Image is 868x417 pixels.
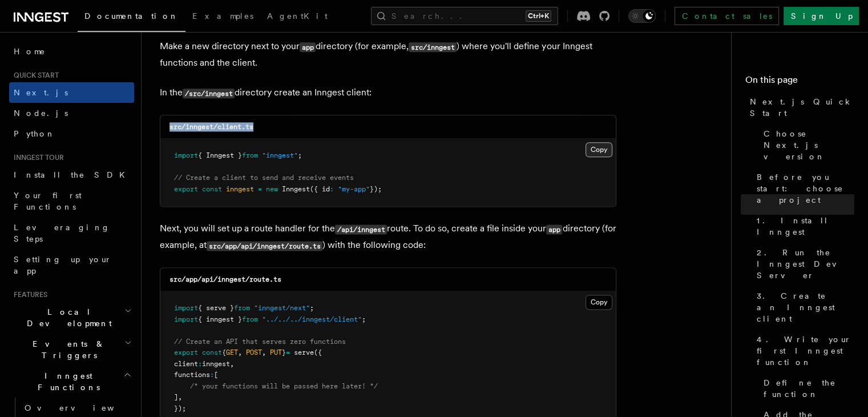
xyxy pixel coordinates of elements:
a: AgentKit [260,3,334,31]
span: , [238,348,242,356]
span: import [174,304,198,312]
a: 2. Run the Inngest Dev Server [752,242,854,286]
code: app [546,224,562,234]
span: "my-app" [338,185,370,193]
span: ; [298,151,302,159]
span: AgentKit [267,11,328,21]
span: Events & Triggers [9,338,124,361]
span: { serve } [198,304,234,312]
span: from [234,304,250,312]
a: Install the SDK [9,165,134,185]
span: new [266,185,278,193]
button: Inngest Functions [9,366,134,398]
span: ] [174,393,178,401]
a: Define the function [759,372,854,404]
span: 4. Write your first Inngest function [757,334,854,368]
span: Quick start [9,71,59,80]
span: inngest [226,185,254,193]
span: Next.js Quick Start [750,96,854,119]
code: /api/inngest [335,224,387,234]
span: 2. Run the Inngest Dev Server [757,247,854,281]
a: Choose Next.js version [759,123,854,167]
span: Your first Functions [14,191,82,211]
span: "../../../inngest/client" [262,315,362,323]
span: GET [226,348,238,356]
span: Choose Next.js version [764,128,854,162]
button: Toggle dark mode [628,9,656,23]
span: Next.js [14,88,68,97]
span: 3. Create an Inngest client [757,290,854,324]
a: Contact sales [675,7,779,25]
span: [ [214,371,218,379]
p: Next, you will set up a route handler for the route. To do so, create a file inside your director... [160,220,616,254]
span: : [210,371,214,379]
span: functions [174,371,210,379]
p: Make a new directory next to your directory (for example, ) where you'll define your Inngest func... [160,38,616,71]
span: // Create a client to send and receive events [174,174,354,182]
span: Documentation [84,11,179,21]
span: Setting up your app [14,255,112,275]
span: Define the function [764,377,854,400]
span: Features [9,290,47,299]
span: : [330,185,334,193]
a: Setting up your app [9,249,134,281]
a: Documentation [78,3,185,32]
code: app [300,42,316,52]
span: Inngest tour [9,153,64,162]
span: ({ [314,348,322,356]
span: }); [370,185,382,193]
span: Examples [192,11,253,21]
span: { Inngest } [198,151,242,159]
span: , [178,393,182,401]
code: src/inngest [409,42,457,52]
span: Before you start: choose a project [757,171,854,206]
span: , [230,360,234,368]
code: src/inngest/client.ts [169,123,253,131]
a: Sign Up [784,7,859,25]
span: /* your functions will be passed here later! */ [190,382,378,390]
span: Local Development [9,306,124,329]
span: from [242,315,258,323]
span: PUT [270,348,282,356]
button: Local Development [9,302,134,334]
span: { [222,348,226,356]
span: const [202,348,222,356]
a: Node.js [9,103,134,123]
a: Before you start: choose a project [752,167,854,210]
span: import [174,151,198,159]
span: export [174,185,198,193]
a: 1. Install Inngest [752,210,854,242]
code: src/app/api/inngest/route.ts [207,241,322,251]
span: ({ id [310,185,330,193]
code: /src/inngest [183,89,235,98]
a: 4. Write your first Inngest function [752,329,854,372]
span: Home [14,46,46,57]
p: In the directory create an Inngest client: [160,85,616,101]
span: } [282,348,286,356]
span: "inngest" [262,151,298,159]
span: Inngest [282,185,310,193]
span: inngest [202,360,230,368]
span: ; [362,315,366,323]
span: }); [174,404,186,412]
a: Next.js Quick Start [745,91,854,123]
button: Copy [586,142,612,157]
a: Your first Functions [9,185,134,217]
span: Node.js [14,109,68,118]
span: serve [294,348,314,356]
a: 3. Create an Inngest client [752,286,854,329]
span: Inngest Functions [9,370,123,393]
a: Next.js [9,82,134,103]
span: const [202,185,222,193]
button: Search...Ctrl+K [371,7,558,25]
span: , [262,348,266,356]
span: Python [14,129,55,138]
span: 1. Install Inngest [757,215,854,238]
a: Python [9,123,134,144]
span: // Create an API that serves zero functions [174,338,346,346]
span: client [174,360,198,368]
span: = [258,185,262,193]
span: POST [246,348,262,356]
a: Leveraging Steps [9,217,134,249]
span: Overview [25,403,142,412]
